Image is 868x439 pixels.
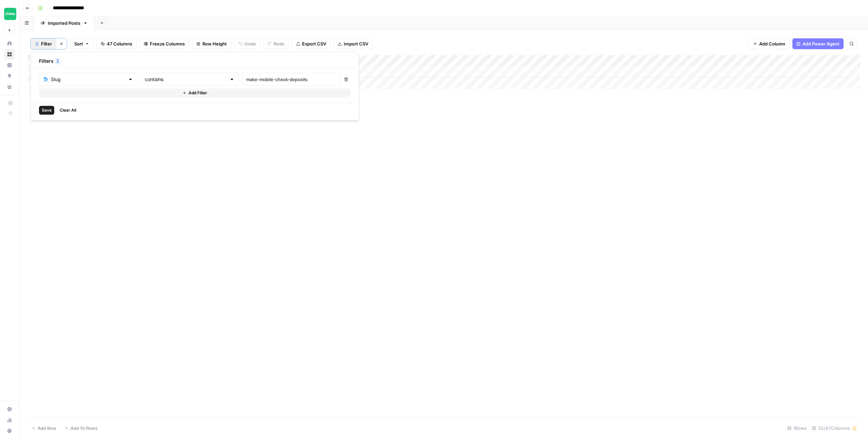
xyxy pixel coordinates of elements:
[263,38,289,49] button: Redo
[192,38,231,49] button: Row Height
[4,425,15,436] button: Help + Support
[31,52,359,120] div: 1Filter
[42,107,52,113] span: Save
[333,38,373,49] button: Import CSV
[759,40,785,47] span: Add Column
[39,89,351,97] button: Add Filter
[292,38,331,49] button: Export CSV
[749,38,790,49] button: Add Column
[145,76,226,83] input: contains
[34,55,356,68] div: Filters
[38,425,56,432] span: Add Row
[96,38,137,49] button: 47 Columns
[4,81,15,92] a: Your Data
[4,60,15,71] a: Insights
[803,40,840,47] span: Add Power Agent
[56,58,59,64] span: 1
[4,5,15,22] button: Workspace: Chime
[4,415,15,425] a: Usage
[150,40,185,47] span: Freeze Columns
[41,40,52,47] span: Filter
[4,38,15,49] a: Home
[139,38,189,49] button: Freeze Columns
[792,38,844,49] button: Add Power Agent
[4,8,16,20] img: Chime Logo
[809,423,860,434] div: 22/47 Columns
[57,106,79,115] button: Clear All
[4,404,15,415] a: Settings
[234,38,260,49] button: Undo
[274,40,284,47] span: Redo
[74,40,83,47] span: Sort
[35,41,39,46] div: 1
[71,425,98,432] span: Add 10 Rows
[785,423,809,434] div: 1 Rows
[107,40,132,47] span: 47 Columns
[244,40,256,47] span: Undo
[344,40,368,47] span: Import CSV
[302,40,326,47] span: Export CSV
[60,107,76,113] span: Clear All
[55,58,60,64] div: 1
[70,38,94,49] button: Sort
[189,90,207,96] span: Add Filter
[202,40,227,47] span: Row Height
[39,106,54,115] button: Save
[35,16,94,30] a: Imported Posts
[31,38,56,49] button: 1Filter
[27,423,60,434] button: Add Row
[36,41,38,46] span: 1
[60,423,102,434] button: Add 10 Rows
[51,76,125,83] input: Slug
[48,20,80,26] div: Imported Posts
[4,49,15,60] a: Browse
[4,71,15,81] a: Opportunities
